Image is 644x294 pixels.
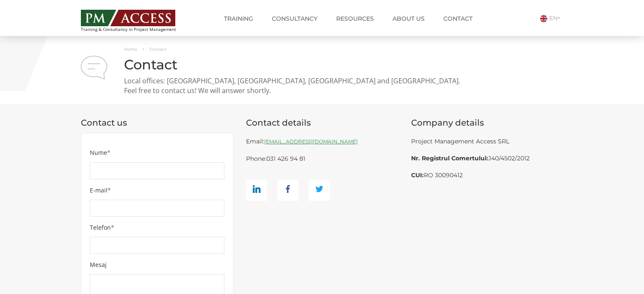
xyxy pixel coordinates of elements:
[266,155,305,162] a: 031 426 94 81
[149,47,166,52] span: Contact
[81,27,192,32] span: Training & Consultancy in Project Management
[411,154,488,162] b: Nr. Registrul Comertului:
[386,10,431,27] a: About us
[124,47,137,52] a: Home
[218,10,260,27] a: Training
[411,117,564,129] p: Company details
[81,117,233,129] p: Contact us
[540,14,564,22] a: EN
[90,149,111,157] label: Nume
[81,7,192,32] a: Training & Consultancy in Project Management
[330,10,380,27] a: Resources
[246,133,398,201] div: Email: Phone:
[81,76,564,96] p: Local offices: [GEOGRAPHIC_DATA], [GEOGRAPHIC_DATA], [GEOGRAPHIC_DATA] and [GEOGRAPHIC_DATA]. Fee...
[264,138,358,145] a: [EMAIL_ADDRESS][DOMAIN_NAME]
[246,117,398,129] p: Contact details
[540,15,547,22] img: Engleza
[90,187,111,194] label: E-mail
[81,56,107,80] img: contact.png
[411,171,424,179] b: CUI:
[81,10,175,26] img: PM ACCESS - Echipa traineri si consultanti certificati PMP: Narciss Popescu, Mihai Olaru, Monica ...
[411,133,564,184] div: Project Management Access SRL J40/4502/2012 RO 30090412
[81,57,564,72] h1: Contact
[437,10,479,27] a: Contact
[90,261,107,269] label: Mesaj
[265,10,324,27] a: Consultancy
[90,224,114,231] label: Telefon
